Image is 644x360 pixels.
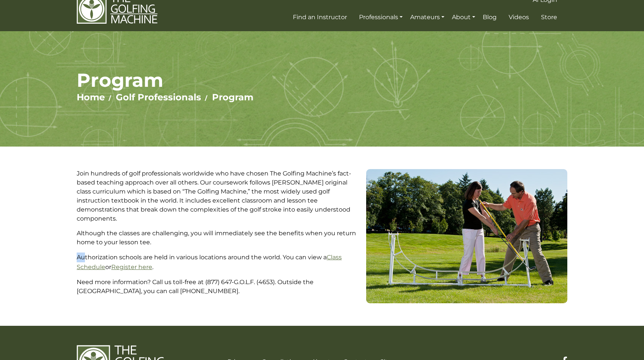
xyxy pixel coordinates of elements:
[77,92,105,103] a: Home
[541,14,557,21] span: Store
[212,92,253,103] a: Program
[408,11,446,24] a: Amateurs
[539,11,559,24] a: Store
[291,11,349,24] a: Find an Instructor
[116,92,201,103] a: Golf Professionals
[481,11,499,24] a: Blog
[293,14,347,21] span: Find an Instructor
[483,14,497,21] span: Blog
[77,253,361,272] p: Authorization schools are held in various locations around the world. You can view a or .
[450,11,477,24] a: About
[509,14,529,21] span: Videos
[77,69,567,92] h1: Program
[357,11,405,24] a: Professionals
[77,169,361,223] p: Join hundreds of golf professionals worldwide who have chosen The Golfing Machine’s fact-based te...
[111,263,152,271] a: Register here
[77,254,342,271] a: Class Schedule
[507,11,531,24] a: Videos
[77,278,361,296] p: Need more information? Call us toll-free at (877) 647-G.O.L.F. (4653). Outside the [GEOGRAPHIC_DA...
[77,229,361,247] p: Although the classes are challenging, you will immediately see the benefits when you return home ...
